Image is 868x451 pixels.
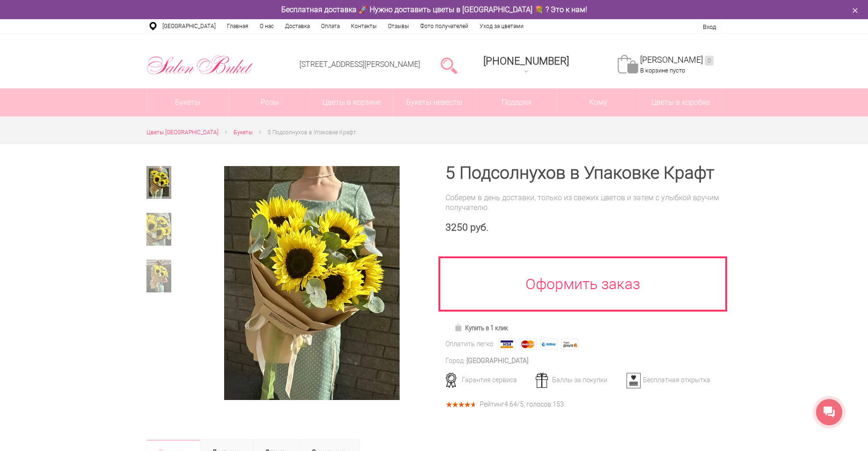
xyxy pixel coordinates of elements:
[415,19,474,33] a: Фото получателей
[498,339,516,350] img: Visa
[254,19,279,33] a: О нас
[268,129,356,136] span: 5 Подсолнухов в Упаковке Крафт
[146,129,219,136] span: Цветы [GEOGRAPHIC_DATA]
[438,256,728,312] a: Оформить заказ
[146,53,254,77] img: Цветы Нижний Новгород
[445,222,722,233] div: 3250 руб.
[229,88,311,116] a: Розы
[345,19,382,33] a: Контакты
[382,19,415,33] a: Отзывы
[221,19,254,33] a: Главная
[557,88,639,116] span: Кому
[393,88,475,116] a: Букеты невесты
[454,324,465,331] img: Купить в 1 клик
[147,88,229,116] a: Букеты
[480,402,565,407] div: Рейтинг /5, голосов: .
[475,88,557,116] a: Подарки
[705,56,714,65] ins: 0
[299,60,420,69] a: [STREET_ADDRESS][PERSON_NAME]
[445,356,465,366] div: Город:
[442,376,534,384] div: Гарантия сервиса
[157,19,221,33] a: [GEOGRAPHIC_DATA]
[139,5,729,15] div: Бесплатная доставка 🚀 Нужно доставить цветы в [GEOGRAPHIC_DATA] 💐 ? Это к нам!
[311,88,393,116] a: Цветы в корзине
[224,166,400,400] img: 5 Подсолнухов в Упаковке Крафт
[623,376,715,384] div: Бесплатная открытка
[561,339,579,350] img: Яндекс Деньги
[233,128,253,138] a: Букеты
[519,339,537,350] img: MasterCard
[445,165,722,182] h1: 5 Подсолнухов в Упаковке Крафт
[233,129,253,136] span: Букеты
[201,166,423,400] a: Увеличить
[478,52,575,79] a: [PHONE_NUMBER]
[640,55,714,65] a: [PERSON_NAME]
[553,400,564,408] span: 153
[445,193,722,212] div: Соберем в день доставки, только из свежих цветов и затем с улыбкой вручим получателю.
[532,376,625,384] div: Баллы за покупки
[467,356,528,366] div: [GEOGRAPHIC_DATA]
[640,88,722,116] a: Цветы в коробке
[445,339,495,349] div: Оплатить легко:
[640,67,685,74] span: В корзине пусто
[450,321,512,335] a: Купить в 1 клик
[474,19,529,33] a: Уход за цветами
[483,55,569,67] span: [PHONE_NUMBER]
[279,19,315,33] a: Доставка
[315,19,345,33] a: Оплата
[703,23,716,30] a: Вход
[504,400,517,408] span: 4.64
[146,128,219,138] a: Цветы [GEOGRAPHIC_DATA]
[540,339,558,350] img: Webmoney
